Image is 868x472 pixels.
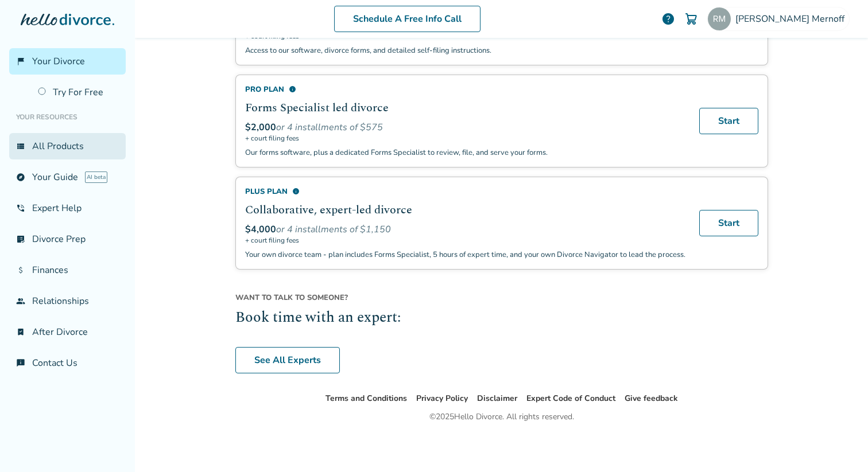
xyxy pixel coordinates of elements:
[416,393,468,404] a: Privacy Policy
[9,195,126,221] a: phone_in_talkExpert Help
[245,134,685,143] span: + court filing fees
[9,106,126,128] li: Your Resources
[245,186,685,197] div: Plus Plan
[31,79,126,106] a: Try For Free
[245,84,685,95] div: Pro Plan
[245,99,685,116] h2: Forms Specialist led divorce
[32,55,85,68] span: Your Divorce
[235,347,340,373] a: See All Experts
[684,12,698,26] img: Cart
[16,297,25,306] span: group
[735,13,849,25] span: [PERSON_NAME] Mernoff
[9,350,126,376] a: chat_infoContact Us
[245,249,685,260] p: Your own divorce team - plan includes Forms Specialist, 5 hours of expert time, and your own Divo...
[245,201,685,219] h2: Collaborative, expert-led divorce
[9,48,126,75] a: flag_2Your Divorce
[235,307,768,329] h2: Book time with an expert:
[235,292,768,303] span: Want to talk to someone?
[245,121,685,134] div: or 4 installments of $575
[9,164,126,190] a: exploreYour GuideAI beta
[16,204,25,213] span: phone_in_talk
[16,173,25,182] span: explore
[85,171,107,183] span: AI beta
[699,210,758,236] a: Start
[16,266,25,275] span: attach_money
[292,188,300,195] span: info
[16,358,25,368] span: chat_info
[16,235,25,244] span: list_alt_check
[9,319,126,345] a: bookmark_checkAfter Divorce
[245,45,685,56] p: Access to our software, divorce forms, and detailed self-filing instructions.
[334,6,480,32] a: Schedule A Free Info Call
[16,57,25,66] span: flag_2
[325,393,407,404] a: Terms and Conditions
[245,223,685,236] div: or 4 installments of $1,150
[526,393,615,404] a: Expert Code of Conduct
[16,327,25,337] span: bookmark_check
[245,147,685,158] p: Our forms software, plus a dedicated Forms Specialist to review, file, and serve your forms.
[9,226,126,252] a: list_alt_checkDivorce Prep
[811,417,868,472] iframe: Chat Widget
[708,7,731,30] img: shashank0shashank@gmail.com
[289,85,296,93] span: info
[9,257,126,283] a: attach_moneyFinances
[9,288,126,314] a: groupRelationships
[16,142,25,151] span: view_list
[429,410,574,424] div: © 2025 Hello Divorce. All rights reserved.
[245,121,276,134] span: $2,000
[245,223,276,236] span: $4,000
[625,392,678,405] li: Give feedback
[477,392,517,405] li: Disclaimer
[245,236,685,245] span: + court filing fees
[661,12,675,26] a: help
[9,133,126,159] a: view_listAll Products
[699,108,758,134] a: Start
